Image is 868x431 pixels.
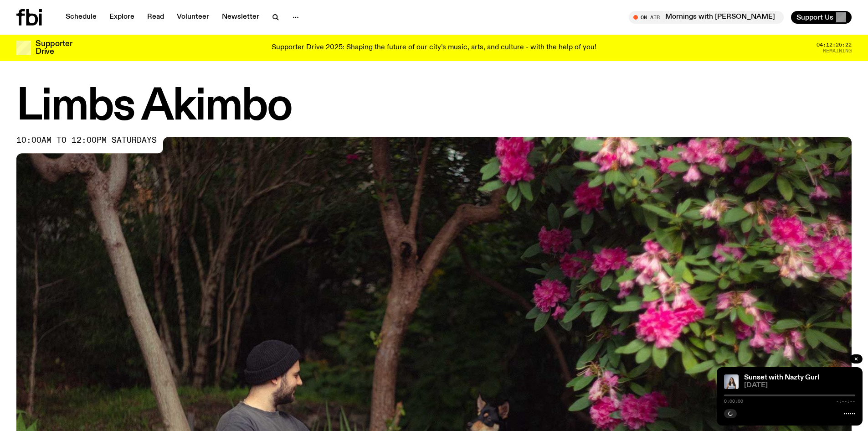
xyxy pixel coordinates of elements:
[724,399,743,404] span: 0:00:00
[744,374,819,381] a: Sunset with Nazty Gurl
[629,11,784,24] button: On AirMornings with [PERSON_NAME] // SUPPORTER DRIVE
[16,87,852,128] h1: Limbs Akimbo
[724,374,739,389] img: Nazty Gurl is looking directly into the camera, wearing a white tank top, against a grey backgrou...
[823,48,852,53] span: Remaining
[16,137,157,144] span: 10:00am to 12:00pm saturdays
[60,11,102,24] a: Schedule
[272,44,596,52] p: Supporter Drive 2025: Shaping the future of our city’s music, arts, and culture - with the help o...
[796,13,833,21] span: Support Us
[817,42,852,47] span: 04:12:25:22
[36,40,72,56] h3: Supporter Drive
[836,399,855,404] span: -:--:--
[104,11,140,24] a: Explore
[142,11,169,24] a: Read
[171,11,215,24] a: Volunteer
[216,11,265,24] a: Newsletter
[744,382,855,389] span: [DATE]
[791,11,852,24] button: Support Us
